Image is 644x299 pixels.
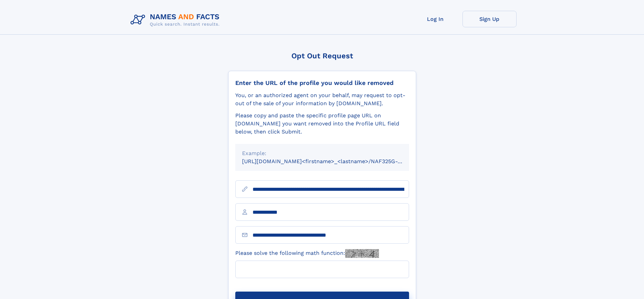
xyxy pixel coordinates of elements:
[408,11,462,27] a: Log In
[128,11,225,29] img: Logo Names and Facts
[242,149,402,157] div: Example:
[242,158,422,165] small: [URL][DOMAIN_NAME]<firstname>_<lastname>/NAF325G-xxxxxxxx
[235,91,409,108] div: You, or an authorized agent on your behalf, may request to opt-out of the sale of your informatio...
[235,249,379,258] label: Please solve the following math function:
[235,112,409,136] div: Please copy and paste the specific profile page URL on [DOMAIN_NAME] you want removed into the Pr...
[228,52,416,60] div: Opt Out Request
[235,79,409,87] div: Enter the URL of the profile you would like removed
[462,11,517,27] a: Sign Up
